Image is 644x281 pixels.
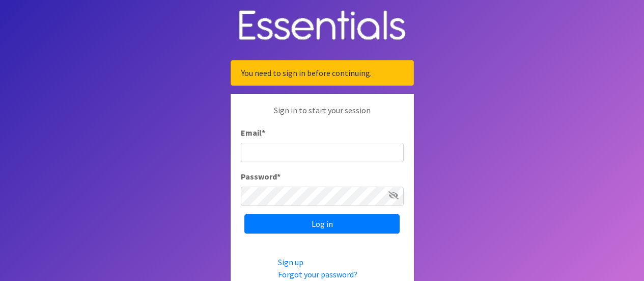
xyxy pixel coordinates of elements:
div: You need to sign in before continuing. [231,60,414,86]
a: Sign up [278,257,303,267]
label: Email [241,126,265,139]
p: Sign in to start your session [241,104,404,126]
abbr: required [262,127,265,138]
label: Password [241,170,281,183]
input: Log in [244,214,400,234]
abbr: required [277,171,281,182]
a: Forgot your password? [278,269,357,279]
